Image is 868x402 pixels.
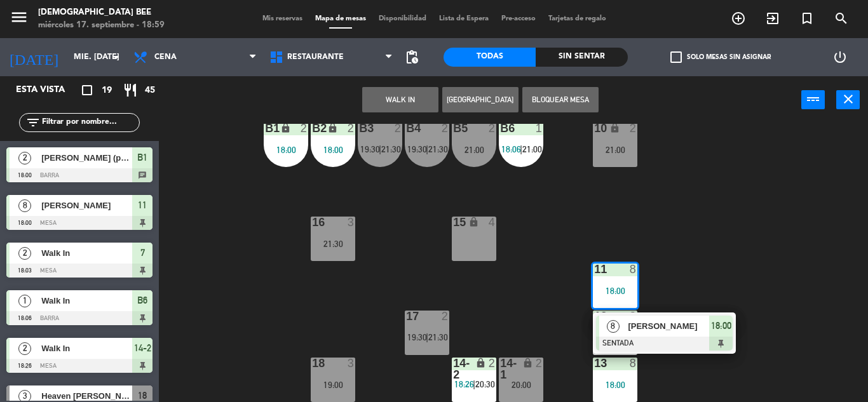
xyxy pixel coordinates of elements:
div: 2 [348,123,355,134]
div: 4 [489,217,496,228]
span: [PERSON_NAME] (periodista) / Escoffier NP [41,151,132,164]
span: Lista de Espera [433,15,495,22]
i: lock [327,123,338,133]
span: | [426,332,428,342]
div: 18:00 [264,145,308,154]
span: Walk In [41,246,132,260]
div: 21:30 [311,239,355,248]
div: 2 [301,123,308,134]
i: crop_square [79,83,95,98]
span: 18:06 [501,144,521,154]
div: Sin sentar [536,48,628,67]
div: 8 [630,311,637,322]
span: 14-2 [134,340,151,356]
span: Mis reservas [256,15,309,22]
button: WALK IN [362,87,438,112]
i: power_settings_new [832,50,848,65]
div: 15 [453,217,454,228]
span: 19 [102,83,112,98]
div: 3 [348,358,355,369]
div: miércoles 17. septiembre - 18:59 [38,19,165,32]
div: [DEMOGRAPHIC_DATA] Bee [38,6,165,19]
div: B5 [453,123,454,134]
div: 1 [536,123,543,134]
span: 11 [138,198,147,213]
i: lock [522,358,533,368]
span: 19:30 [360,144,380,154]
i: exit_to_app [765,11,780,26]
span: 20:30 [475,379,495,389]
span: 7 [140,245,145,260]
span: 2 [18,342,31,355]
i: filter_list [25,115,41,130]
span: [PERSON_NAME] [41,199,132,212]
span: 19:30 [407,144,427,154]
span: | [379,144,381,154]
span: 8 [18,199,31,212]
span: Tarjetas de regalo [542,15,613,22]
i: lock [609,123,620,133]
span: 21:30 [428,332,448,342]
span: 2 [18,247,31,260]
button: Bloquear Mesa [522,87,599,112]
span: Walk In [41,294,132,307]
i: power_input [806,91,821,107]
div: 21:00 [452,145,496,154]
span: [PERSON_NAME] [628,319,709,333]
i: search [834,11,849,26]
div: 17 [406,311,407,322]
span: 18:26 [454,379,474,389]
span: Pre-acceso [495,15,542,22]
div: 19:00 [311,380,355,389]
div: 14-2 [453,358,454,380]
span: pending_actions [404,50,419,65]
div: 2 [395,123,402,134]
div: 21:00 [593,145,637,154]
div: B3 [359,123,360,134]
div: 2 [630,123,637,134]
span: 1 [18,295,31,307]
span: B1 [137,150,147,165]
button: close [836,90,860,109]
label: Solo mesas sin asignar [670,51,771,63]
div: 18:00 [593,380,637,389]
i: menu [10,8,29,27]
div: 18:00 [311,145,355,154]
span: | [426,144,428,154]
i: lock [475,358,486,368]
div: 2 [536,358,543,369]
span: Mapa de mesas [309,15,372,22]
span: | [473,379,475,389]
span: 18:00 [711,318,731,333]
span: 45 [145,83,155,98]
button: power_input [801,90,825,109]
div: B6 [500,123,501,134]
span: Restaurante [287,53,344,62]
button: [GEOGRAPHIC_DATA] [442,87,519,112]
i: lock [468,217,479,227]
span: | [520,144,522,154]
div: 20:00 [499,380,543,389]
div: 3 [348,217,355,228]
button: menu [10,8,29,31]
span: 8 [607,320,620,333]
span: 21:30 [381,144,401,154]
input: Filtrar por nombre... [41,116,139,130]
i: arrow_drop_down [109,50,124,65]
span: 19:30 [407,332,427,342]
div: Todas [444,48,536,67]
div: 8 [630,264,637,275]
span: 21:00 [522,144,542,154]
i: close [841,91,856,107]
div: 8 [630,358,637,369]
i: lock [280,123,291,133]
span: 2 [18,152,31,164]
